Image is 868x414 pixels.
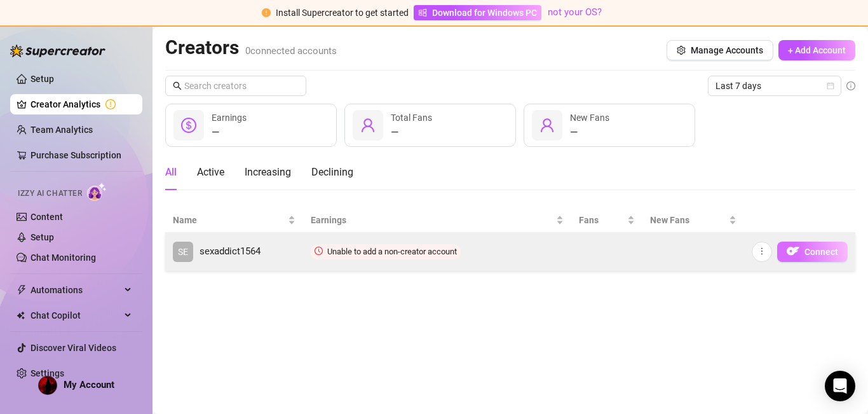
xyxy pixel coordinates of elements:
div: All [165,165,177,180]
span: more [757,247,766,256]
span: Automations [31,280,121,300]
button: OFConnect [777,242,848,262]
th: Fans [571,208,642,233]
div: — [570,125,609,140]
div: — [391,125,432,140]
img: logo-BBDzfeDw.svg [10,45,105,57]
a: Download for Windows PC [414,5,541,20]
span: thunderbolt [17,285,27,295]
button: Manage Accounts [667,40,773,60]
img: Chat Copilot [17,311,25,320]
span: setting [677,46,686,55]
span: Unable to add a non-creator account [327,247,457,256]
span: sexaddict1564 [200,244,261,259]
img: OF [787,245,799,258]
div: — [212,125,247,140]
th: Earnings [303,208,571,233]
span: Manage Accounts [691,45,763,55]
span: search [173,81,182,90]
span: windows [418,8,427,17]
a: SEsexaddict1564 [173,242,295,262]
h2: Creators [165,36,337,60]
span: Izzy AI Chatter [18,188,82,200]
span: Earnings [212,113,247,123]
span: Earnings [311,213,553,227]
span: New Fans [650,213,727,227]
span: clock-circle [315,247,323,255]
a: Creator Analytics exclamation-circle [31,94,132,114]
input: Search creators [184,79,288,93]
th: New Fans [642,208,745,233]
span: exclamation-circle [262,8,271,17]
span: Download for Windows PC [432,6,537,20]
span: user [539,118,555,133]
div: Active [197,165,224,180]
a: not your OS? [548,6,602,18]
span: Connect [804,247,838,257]
button: + Add Account [778,40,855,60]
a: Discover Viral Videos [31,343,116,353]
span: 0 connected accounts [245,45,337,57]
a: Setup [31,74,54,84]
span: SE [178,245,188,259]
a: Purchase Subscription [31,150,121,160]
img: ACg8ocLntER5JVarvllJt8V6oCRg-uBqLzDwBpzLHn8RPmDgWGbKiaHn=s96-c [39,376,57,394]
span: Name [173,213,285,227]
th: Name [165,208,303,233]
a: Team Analytics [31,125,93,135]
span: Total Fans [391,113,432,123]
img: AI Chatter [87,183,107,201]
a: Content [31,212,63,222]
span: Fans [579,213,625,227]
a: Setup [31,232,54,242]
a: Settings [31,368,64,378]
span: + Add Account [788,45,846,55]
span: user [360,118,376,133]
div: Increasing [245,165,291,180]
div: Declining [311,165,353,180]
span: My Account [64,379,114,390]
div: Open Intercom Messenger [825,371,855,401]
span: calendar [827,82,834,90]
span: New Fans [570,113,609,123]
span: Chat Copilot [31,305,121,326]
span: Install Supercreator to get started [276,8,409,18]
span: info-circle [846,81,855,90]
a: Chat Monitoring [31,252,96,263]
span: Last 7 days [715,76,834,95]
span: dollar-circle [181,118,196,133]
